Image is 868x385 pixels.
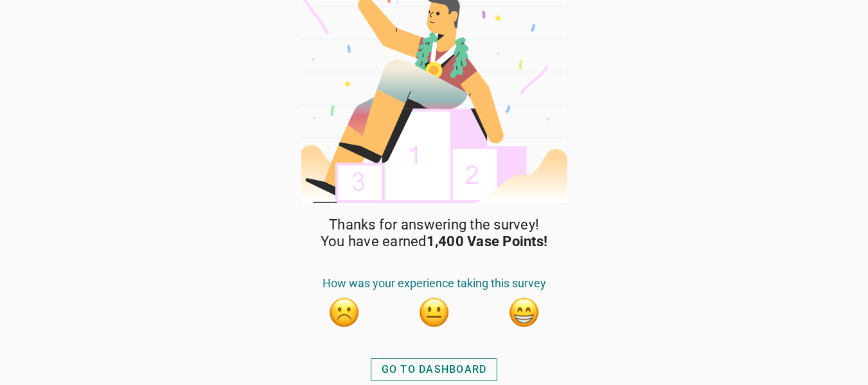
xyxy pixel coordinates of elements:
strong: 1,400 Vase Points! [427,233,548,249]
span: Thanks for answering the survey! [329,217,539,233]
button: GO TO DASHBOARD [371,358,498,381]
div: GO TO DASHBOARD [382,362,487,377]
div: How was your experience taking this survey [299,276,569,297]
span: You have earned [321,233,547,250]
